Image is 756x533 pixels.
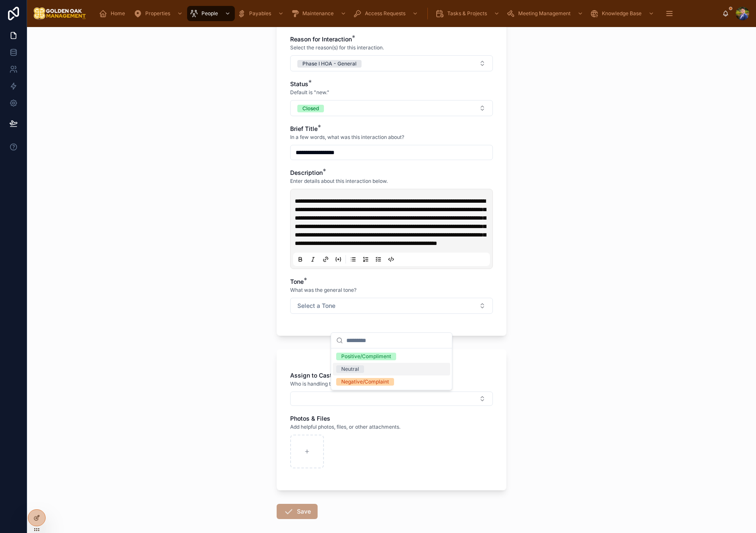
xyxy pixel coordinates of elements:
div: Closed [302,105,319,112]
span: People [201,10,218,17]
span: Default is "new." [290,89,329,96]
span: Brief Title [290,125,318,132]
button: Select Button [290,100,493,116]
span: In a few words, what was this interaction about? [290,134,404,141]
span: Select a Tone [297,302,335,310]
span: Add helpful photos, files, or other attachments. [290,424,400,430]
a: Meeting Management [504,6,587,21]
a: Payables [235,6,288,21]
div: Neutral [341,365,359,373]
span: Maintenance [302,10,334,17]
span: Payables [249,10,271,17]
span: Photos & Files [290,415,330,422]
span: Status [290,80,308,87]
div: Suggestions [331,348,452,390]
button: Select Button [290,392,493,406]
div: Negative/Complaint [341,378,389,386]
button: Select Button [290,55,493,71]
span: Properties [145,10,170,17]
button: Select Button [290,298,493,314]
span: Enter details about this interaction below. [290,178,388,185]
span: Access Requests [365,10,405,17]
span: What was the general tone? [290,287,356,294]
a: Access Requests [351,6,422,21]
span: Tasks & Projects [447,10,487,17]
span: Description [290,169,323,176]
div: Positive/Compliment [341,353,391,360]
img: App logo [34,7,86,20]
span: Knowledge Base [602,10,642,17]
a: Properties [131,6,187,21]
div: scrollable content [93,4,722,23]
span: Home [111,10,125,17]
a: Home [96,6,131,21]
div: Phase I HOA - General [302,60,356,68]
span: Reason for Interaction [290,35,352,43]
span: Tone [290,278,304,285]
span: Assign to Cast Member [290,372,357,379]
span: Who is handling this interaction? [290,381,367,387]
a: Knowledge Base [587,6,658,21]
button: Unselect PHASE_I_HOA_GENERAL [297,59,362,68]
span: Meeting Management [518,10,571,17]
a: People [187,6,235,21]
a: Tasks & Projects [433,6,504,21]
a: Maintenance [288,6,351,21]
span: Select the reason(s) for this interaction. [290,44,384,51]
